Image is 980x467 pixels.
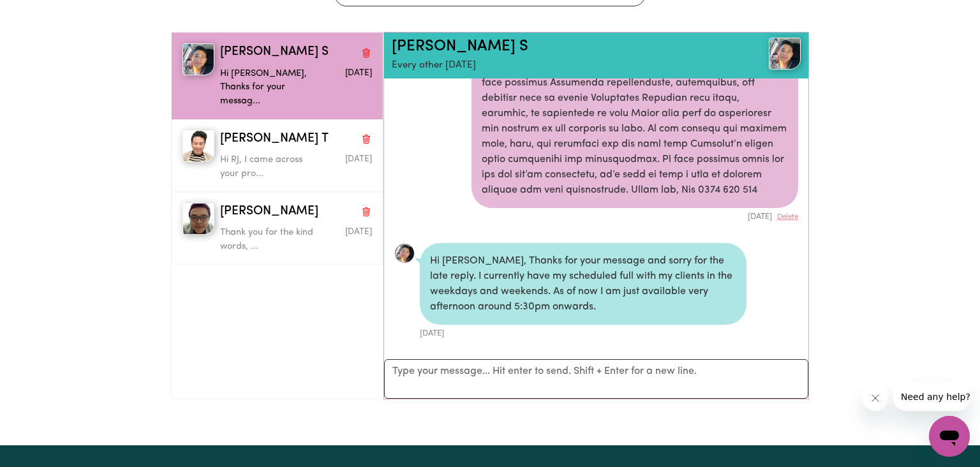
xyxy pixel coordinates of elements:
span: [PERSON_NAME] [220,203,318,221]
button: Carl Vincent G[PERSON_NAME]Delete conversationThank you for the kind words, ...Message sent on Se... [172,192,383,265]
button: Honorato T[PERSON_NAME] TDelete conversationHi RJ, I came across your pro...Message sent on Septe... [172,119,383,192]
iframe: Button to launch messaging window [929,416,970,457]
span: Need any help? [8,9,77,19]
iframe: Message from company [893,383,970,411]
button: Delete conversation [360,131,372,147]
button: Ashley Jed S[PERSON_NAME] SDelete conversationHi [PERSON_NAME], Thanks for your messag...Message ... [172,33,383,119]
img: Ashley Jed S [182,43,214,75]
a: View Ashley Jed S's profile [394,243,415,263]
a: Ashley Jed S [732,38,801,70]
p: Hi [PERSON_NAME], Thanks for your messag... [220,67,322,108]
span: [PERSON_NAME] S [220,43,329,62]
img: 1481FD4991560C89D724F0DE20D12218_avatar_blob [394,243,415,263]
div: [DATE] [420,325,746,339]
a: [PERSON_NAME] S [392,39,528,54]
p: Thank you for the kind words, ... [220,226,322,253]
span: Message sent on September 0, 2025 [345,155,372,163]
button: Delete conversation [360,44,372,61]
span: Message sent on September 0, 2025 [345,69,372,77]
div: [DATE] [471,208,798,223]
p: Hi RJ, I came across your pro... [220,153,322,181]
button: Delete [777,212,798,223]
iframe: Close message [863,385,888,411]
img: View Ashley Jed S's profile [769,38,801,70]
div: Hi [PERSON_NAME], Thanks for your message and sorry for the late reply. I currently have my sched... [420,243,746,325]
span: [PERSON_NAME] T [220,130,329,149]
img: Carl Vincent G [182,203,214,235]
p: Every other [DATE] [392,59,732,73]
button: Delete conversation [360,204,372,220]
span: Message sent on September 6, 2025 [345,228,372,236]
img: Honorato T [182,130,214,162]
